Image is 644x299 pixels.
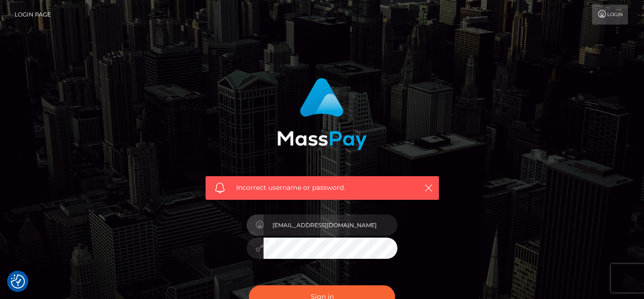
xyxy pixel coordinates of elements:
a: Login Page [15,5,51,25]
img: Revisit consent button [11,274,25,289]
span: Incorrect username or password. [236,183,408,193]
a: Login [592,5,628,25]
button: Consent Preferences [11,274,25,289]
img: MassPay Login [277,78,367,150]
input: Username... [264,214,397,236]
